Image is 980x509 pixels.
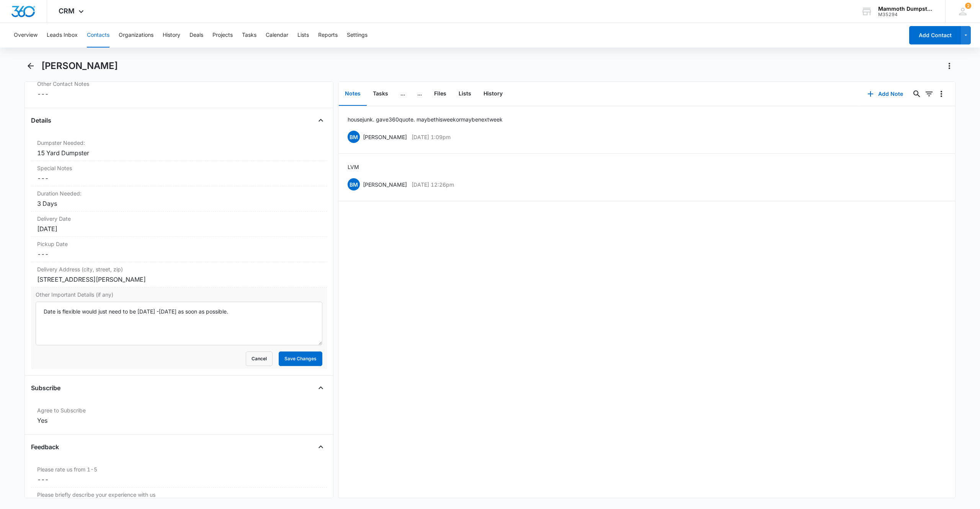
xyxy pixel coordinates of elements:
[266,23,288,48] button: Calendar
[452,82,477,106] button: Lists
[31,237,327,262] div: Pickup Date---
[189,23,203,48] button: Deals
[477,82,509,106] button: History
[31,212,327,237] div: Delivery Date[DATE]
[37,250,321,259] dd: ---
[31,161,327,186] div: Special Notes---
[37,199,321,208] div: 3 Days
[246,351,273,366] button: Cancel
[37,80,321,88] label: Other Contact Notes
[31,262,327,287] div: Delivery Address (city, street, zip)[STREET_ADDRESS][PERSON_NAME]
[363,133,407,141] p: [PERSON_NAME]
[31,136,327,161] div: Dumpster Needed:15 Yard Dumpster
[37,139,321,147] label: Dumpster Needed:
[297,23,309,48] button: Lists
[31,116,51,125] h4: Details
[14,23,38,48] button: Overview
[212,23,233,48] button: Projects
[31,442,59,452] h4: Feedback
[36,302,322,345] textarea: Date is flexible would just need to be [DATE] -[DATE] as soon as possible.
[31,403,327,428] div: Agree to SubscribeYes
[315,441,327,453] button: Close
[37,491,321,499] label: Please briefly describe your experience with us
[37,465,321,473] label: Please rate us from 1-5
[860,85,911,103] button: Add Note
[909,26,961,44] button: Add Contact
[36,291,322,299] label: Other Important Details (if any)
[37,240,321,248] label: Pickup Date
[348,115,503,123] p: house junk. gave 360 quote. maybe this week or maybe next week
[41,60,118,72] h1: [PERSON_NAME]
[37,416,321,425] div: Yes
[923,88,935,100] button: Filters
[37,406,321,414] label: Agree to Subscribe
[37,275,321,284] div: [STREET_ADDRESS][PERSON_NAME]
[279,351,322,366] button: Save Changes
[318,23,338,48] button: Reports
[367,82,394,106] button: Tasks
[394,82,411,106] button: ...
[31,186,327,212] div: Duration Needed:3 Days
[943,60,955,72] button: Actions
[315,114,327,126] button: Close
[339,82,367,106] button: Notes
[242,23,256,48] button: Tasks
[37,224,321,233] div: [DATE]
[37,215,321,223] label: Delivery Date
[911,88,923,100] button: Search...
[878,6,934,12] div: account name
[24,60,37,72] button: Back
[347,23,367,48] button: Settings
[37,164,321,172] label: Special Notes
[348,178,360,190] span: BM
[59,7,75,15] span: CRM
[31,462,327,488] div: Please rate us from 1-5---
[412,181,454,189] p: [DATE] 12:26pm
[428,82,452,106] button: Files
[119,23,154,48] button: Organizations
[87,23,109,48] button: Contacts
[31,77,327,102] div: Other Contact Notes---
[37,148,321,158] div: 15 Yard Dumpster
[163,23,180,48] button: History
[412,133,451,141] p: [DATE] 1:09pm
[37,265,321,273] label: Delivery Address (city, street, zip)
[37,189,321,197] label: Duration Needed:
[965,3,971,9] div: notifications count
[37,89,321,99] dd: ---
[37,475,321,484] dd: ---
[411,82,428,106] button: ...
[47,23,78,48] button: Leads Inbox
[315,382,327,394] button: Close
[31,383,60,392] h4: Subscribe
[348,163,359,171] p: LVM
[965,3,971,9] span: 2
[348,131,360,143] span: BM
[363,181,407,189] p: [PERSON_NAME]
[878,12,934,17] div: account id
[37,174,321,183] dd: ---
[935,88,947,100] button: Overflow Menu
